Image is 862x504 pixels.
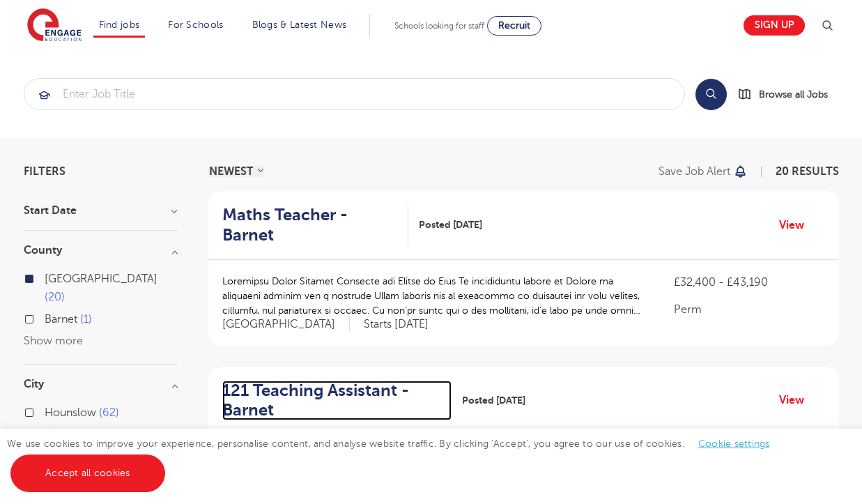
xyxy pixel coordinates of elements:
[99,406,119,419] span: 62
[695,79,727,110] button: Search
[419,217,482,232] span: Posted [DATE]
[24,205,177,216] h3: Start Date
[779,216,815,234] a: View
[779,391,815,409] a: View
[659,166,748,177] button: Save job alert
[24,166,66,177] span: Filters
[7,438,784,478] span: We use cookies to improve your experience, personalise content, and analyse website traffic. By c...
[45,291,65,303] span: 20
[222,205,408,245] a: Maths Teacher - Barnet
[674,301,824,318] p: Perm
[10,455,165,492] a: Accept all cookies
[24,379,177,390] h3: City
[45,406,54,415] input: Hounslow 62
[738,86,839,102] a: Browse all Jobs
[222,381,440,421] h2: 121 Teaching Assistant - Barnet
[776,165,839,178] span: 20 RESULTS
[394,21,484,31] span: Schools looking for staff
[222,381,452,421] a: 121 Teaching Assistant - Barnet
[45,313,54,322] input: Barnet 1
[27,8,82,43] img: Engage Education
[24,78,685,110] div: Submit
[99,20,140,30] a: Find jobs
[80,313,92,326] span: 1
[45,406,96,419] span: Hounslow
[168,20,223,30] a: For Schools
[222,274,647,318] p: Loremipsu Dolor Sitamet Consecte adi Elitse do Eius Te incididuntu labore et Dolore ma aliquaeni ...
[45,313,77,326] span: Barnet
[462,393,525,408] span: Posted [DATE]
[45,273,54,282] input: [GEOGRAPHIC_DATA] 20
[24,245,177,256] h3: County
[674,274,824,291] p: £32,400 - £43,190
[24,335,83,347] button: Show more
[498,20,530,31] span: Recruit
[24,79,684,109] input: Submit
[222,205,397,245] h2: Maths Teacher - Barnet
[45,273,157,285] span: [GEOGRAPHIC_DATA]
[659,166,730,177] p: Save job alert
[487,16,541,36] a: Recruit
[744,15,805,36] a: Sign up
[364,317,429,332] p: Starts [DATE]
[222,317,350,332] span: [GEOGRAPHIC_DATA]
[698,438,770,449] a: Cookie settings
[252,20,347,30] a: Blogs & Latest News
[759,86,828,102] span: Browse all Jobs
